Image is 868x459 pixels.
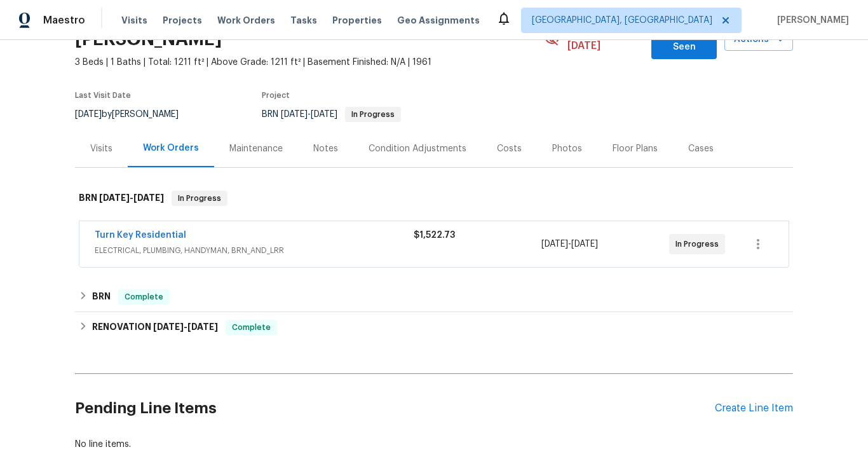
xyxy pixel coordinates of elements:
[541,238,598,250] span: -
[75,56,545,69] span: 3 Beds | 1 Baths | Total: 1211 ft² | Above Grade: 1211 ft² | Basement Finished: N/A | 1961
[281,110,308,119] span: [DATE]
[346,111,400,118] span: In Progress
[153,322,218,331] span: -
[541,240,568,249] span: [DATE]
[262,110,401,119] span: BRN
[92,289,111,305] h6: BRN
[99,193,130,202] span: [DATE]
[92,320,218,335] h6: RENOVATION
[90,142,112,155] div: Visits
[332,14,382,27] span: Properties
[532,14,712,27] span: [GEOGRAPHIC_DATA], [GEOGRAPHIC_DATA]
[153,322,184,331] span: [DATE]
[75,438,793,451] div: No line items.
[613,142,658,155] div: Floor Plans
[715,402,793,414] div: Create Line Item
[75,92,131,99] span: Last Visit Date
[75,379,715,438] h2: Pending Line Items
[290,16,317,25] span: Tasks
[313,142,338,155] div: Notes
[369,142,466,155] div: Condition Adjustments
[497,142,522,155] div: Costs
[43,14,85,27] span: Maestro
[75,20,522,46] h2: [STREET_ADDRESS][PERSON_NAME][PERSON_NAME]
[571,240,598,249] span: [DATE]
[217,14,275,27] span: Work Orders
[187,322,218,331] span: [DATE]
[95,244,414,257] span: ELECTRICAL, PLUMBING, HANDYMAN, BRN_AND_LRR
[133,193,164,202] span: [DATE]
[79,191,164,206] h6: BRN
[414,231,455,240] span: $1,522.73
[143,142,199,154] div: Work Orders
[119,291,168,303] span: Complete
[229,142,283,155] div: Maintenance
[227,321,276,334] span: Complete
[262,92,290,99] span: Project
[397,14,480,27] span: Geo Assignments
[173,192,226,205] span: In Progress
[675,238,724,250] span: In Progress
[75,107,194,122] div: by [PERSON_NAME]
[99,193,164,202] span: -
[281,110,337,119] span: -
[121,14,147,27] span: Visits
[772,14,849,27] span: [PERSON_NAME]
[552,142,582,155] div: Photos
[75,282,793,312] div: BRN Complete
[688,142,714,155] div: Cases
[311,110,337,119] span: [DATE]
[95,231,186,240] a: Turn Key Residential
[75,312,793,343] div: RENOVATION [DATE]-[DATE]Complete
[75,178,793,219] div: BRN [DATE]-[DATE]In Progress
[163,14,202,27] span: Projects
[75,110,102,119] span: [DATE]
